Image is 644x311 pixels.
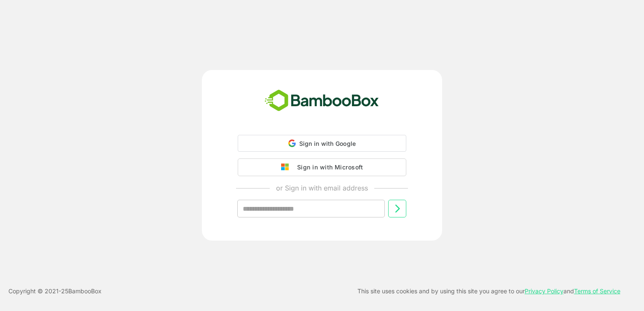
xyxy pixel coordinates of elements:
[238,135,406,152] div: Sign in with Google
[574,287,620,295] a: Terms of Service
[260,87,384,115] img: bamboobox
[238,158,406,176] button: Sign in with Microsoft
[281,164,293,171] img: google
[357,286,620,296] p: This site uses cookies and by using this site you agree to our and
[299,140,356,147] span: Sign in with Google
[276,183,368,193] p: or Sign in with email address
[8,286,102,296] p: Copyright © 2021- 25 BambooBox
[293,162,363,173] div: Sign in with Microsoft
[525,287,563,295] a: Privacy Policy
